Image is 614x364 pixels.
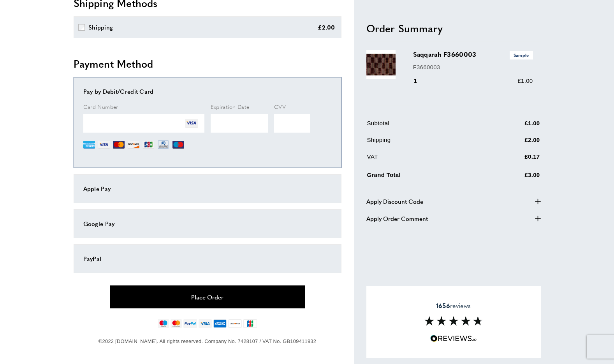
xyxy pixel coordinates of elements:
img: JCB.png [143,139,154,150]
span: CVV [274,103,286,110]
span: Apply Order Comment [366,213,428,223]
iframe: Secure Credit Card Frame - Credit Card Number [83,114,204,133]
td: Subtotal [367,119,486,134]
img: discover [228,319,242,328]
strong: 1656 [436,301,450,310]
iframe: Secure Credit Card Frame - CVV [274,114,310,133]
span: reviews [436,302,471,310]
img: AE.png [83,139,95,150]
iframe: Secure Credit Card Frame - Expiration Date [211,114,268,133]
div: 1 [413,76,428,86]
td: Shipping [367,135,486,150]
h2: Order Summary [366,21,541,35]
img: maestro [158,319,169,328]
img: visa [199,319,211,328]
img: Reviews.io 5 stars [430,335,477,342]
div: Pay by Debit/Credit Card [83,87,332,96]
img: mastercard [171,319,182,328]
img: american-express [213,319,227,328]
div: Apple Pay [83,184,332,193]
img: Saqqarah F3660003 [366,50,396,79]
div: PayPal [83,254,332,263]
img: jcb [243,319,257,328]
span: Card Number [83,103,118,110]
div: Google Pay [83,219,332,228]
img: paypal [183,319,197,328]
td: £2.00 [486,135,540,150]
td: £1.00 [486,119,540,134]
td: £3.00 [486,169,540,185]
img: MC.png [113,139,125,150]
span: Sample [510,51,533,59]
img: DI.png [128,139,139,150]
span: ©2022 [DOMAIN_NAME]. All rights reserved. Company No. 7428107 / VAT No. GB109411932 [99,338,316,344]
div: Shipping [88,23,113,32]
td: Grand Total [367,169,486,185]
img: DN.png [157,139,170,150]
h2: Payment Method [74,57,341,71]
td: VAT [367,152,486,167]
img: MI.png [172,139,184,150]
td: £0.17 [486,152,540,167]
button: Place Order [110,285,305,308]
span: Expiration Date [211,103,250,110]
img: Reviews section [424,316,483,325]
p: F3660003 [413,62,533,72]
div: £2.00 [318,23,335,32]
img: VI.png [185,117,198,130]
img: VI.png [98,139,110,150]
span: £1.00 [517,77,533,84]
span: Apply Discount Code [366,196,423,206]
h3: Saqqarah F3660003 [413,50,533,59]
